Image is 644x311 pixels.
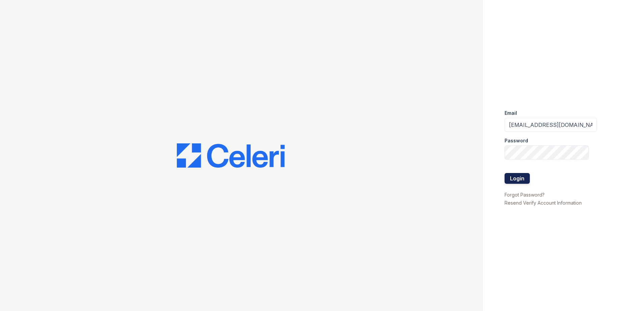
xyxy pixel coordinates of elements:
[505,110,517,116] label: Email
[505,200,582,206] a: Resend Verify Account Information
[177,143,285,168] img: CE_Logo_Blue-a8612792a0a2168367f1c8372b55b34899dd931a85d93a1a3d3e32e68fde9ad4.png
[505,137,528,144] label: Password
[505,192,545,198] a: Forgot Password?
[505,173,530,184] button: Login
